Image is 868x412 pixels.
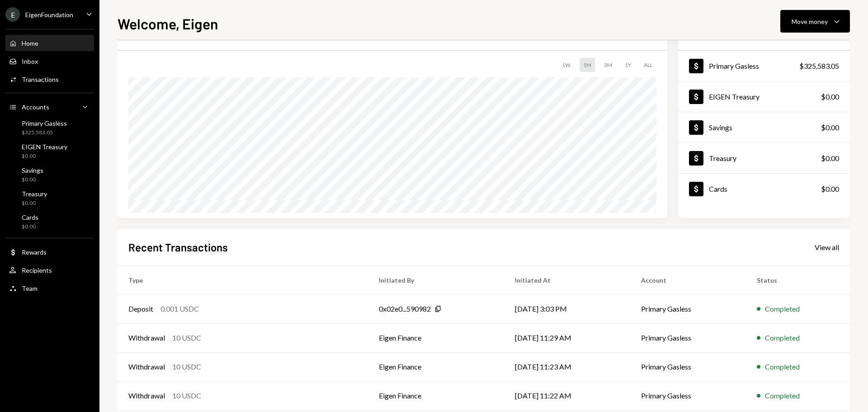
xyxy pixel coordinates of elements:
a: Accounts [5,99,94,115]
th: Status [746,265,850,294]
div: $0.00 [22,223,38,231]
div: Withdrawal [128,332,165,343]
div: 1Y [621,58,635,72]
div: EIGEN Treasury [709,92,759,101]
a: Treasury$0.00 [5,187,94,209]
div: $0.00 [821,184,839,194]
th: Type [118,265,368,294]
div: Inbox [22,57,38,65]
td: Primary Gasless [630,294,746,323]
div: 1W [558,58,574,72]
th: Initiated At [504,265,630,294]
div: 10 USDC [172,361,201,372]
div: Cards [22,213,38,221]
div: $0.00 [821,153,839,164]
div: E [5,7,20,22]
h2: Recent Transactions [128,240,228,255]
td: Eigen Finance [368,352,504,381]
div: 1M [580,58,595,72]
a: Savings$0.00 [678,112,850,142]
div: 10 USDC [172,390,201,401]
h1: Welcome, Eigen [118,14,218,33]
a: Treasury$0.00 [678,143,850,173]
div: Completed [765,390,800,401]
div: $0.00 [22,199,47,207]
div: $325,583.05 [22,129,67,137]
div: Completed [765,332,800,343]
a: Recipients [5,262,94,278]
a: Cards$0.00 [678,174,850,204]
div: Recipients [22,266,52,274]
div: 0x02e0...590982 [379,303,431,314]
div: Transactions [22,76,59,83]
td: [DATE] 11:22 AM [504,381,630,410]
td: Primary Gasless [630,323,746,352]
div: Savings [22,166,43,174]
div: Move money [792,17,828,26]
div: ALL [640,58,656,72]
div: Primary Gasless [22,119,67,127]
a: Primary Gasless$325,583.05 [678,51,850,81]
a: Primary Gasless$325,583.05 [5,117,94,138]
a: Cards$0.00 [5,211,94,232]
td: Primary Gasless [630,352,746,381]
a: Transactions [5,71,94,87]
div: Cards [709,185,727,193]
div: Accounts [22,103,49,111]
div: Withdrawal [128,390,165,401]
div: Team [22,284,38,292]
td: [DATE] 11:29 AM [504,323,630,352]
a: Home [5,35,94,51]
div: View all [815,243,839,252]
div: $325,583.05 [799,61,839,71]
div: Completed [765,303,800,314]
a: Savings$0.00 [5,164,94,185]
td: [DATE] 11:23 AM [504,352,630,381]
div: Home [22,39,38,47]
div: $0.00 [821,91,839,102]
a: EIGEN Treasury$0.00 [5,140,94,162]
th: Account [630,265,746,294]
div: EigenFoundation [25,11,73,19]
div: Completed [765,361,800,372]
div: 0.001 USDC [160,303,199,314]
div: Treasury [709,154,736,162]
td: [DATE] 3:03 PM [504,294,630,323]
div: Savings [709,123,732,132]
div: $0.00 [22,176,43,184]
button: Move money [780,10,850,33]
a: EIGEN Treasury$0.00 [678,81,850,112]
div: 10 USDC [172,332,201,343]
div: $0.00 [22,152,67,160]
a: View all [815,242,839,252]
div: Treasury [22,190,47,198]
div: Primary Gasless [709,62,759,70]
td: Eigen Finance [368,323,504,352]
td: Eigen Finance [368,381,504,410]
div: $0.00 [821,122,839,133]
div: 3M [600,58,616,72]
th: Initiated By [368,265,504,294]
a: Inbox [5,53,94,69]
div: Deposit [128,303,153,314]
a: Team [5,280,94,296]
td: Primary Gasless [630,381,746,410]
a: Rewards [5,244,94,260]
div: EIGEN Treasury [22,143,67,151]
div: Rewards [22,248,47,256]
div: Withdrawal [128,361,165,372]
